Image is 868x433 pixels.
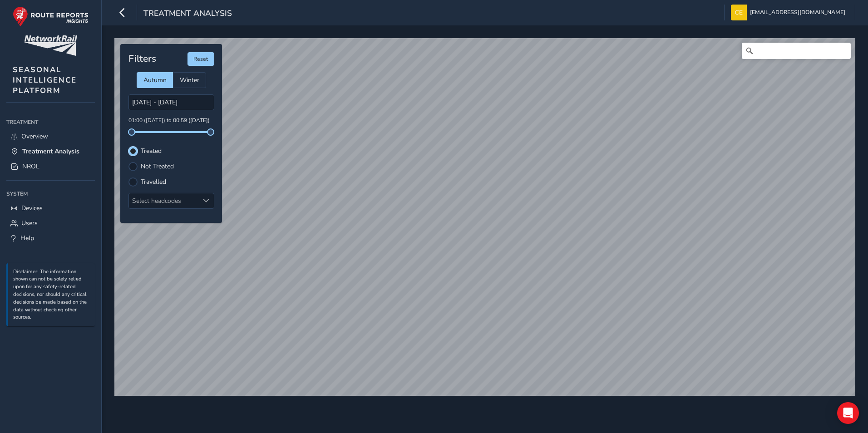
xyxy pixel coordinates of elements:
div: Autumn [137,72,173,88]
a: Treatment Analysis [6,144,95,159]
span: Overview [21,132,48,141]
span: Autumn [143,76,167,84]
a: Help [6,231,95,246]
span: Treatment Analysis [22,147,79,156]
span: Help [20,234,34,242]
div: System [6,187,95,201]
span: Treatment Analysis [143,8,232,20]
span: Winter [180,76,199,84]
span: Users [21,219,38,227]
div: Select headcodes [129,193,199,208]
label: Not Treated [141,163,174,170]
div: Treatment [6,115,95,129]
a: Devices [6,201,95,216]
button: Reset [187,52,214,66]
a: Overview [6,129,95,144]
img: diamond-layout [731,5,747,20]
span: Devices [21,204,43,212]
a: Users [6,216,95,231]
span: SEASONAL INTELLIGENCE PLATFORM [13,64,77,96]
p: Disclaimer: The information shown can not be solely relied upon for any safety-related decisions,... [13,268,90,322]
img: customer logo [24,35,77,56]
img: rr logo [13,6,89,27]
span: NROL [22,162,39,171]
a: NROL [6,159,95,174]
span: [EMAIL_ADDRESS][DOMAIN_NAME] [750,5,845,20]
div: Open Intercom Messenger [837,402,859,424]
div: Winter [173,72,206,88]
input: Search [742,43,851,59]
label: Travelled [141,179,166,185]
button: [EMAIL_ADDRESS][DOMAIN_NAME] [731,5,848,20]
canvas: Map [114,38,855,396]
label: Treated [141,148,162,154]
p: 01:00 ([DATE]) to 00:59 ([DATE]) [128,117,214,125]
h4: Filters [128,53,156,64]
